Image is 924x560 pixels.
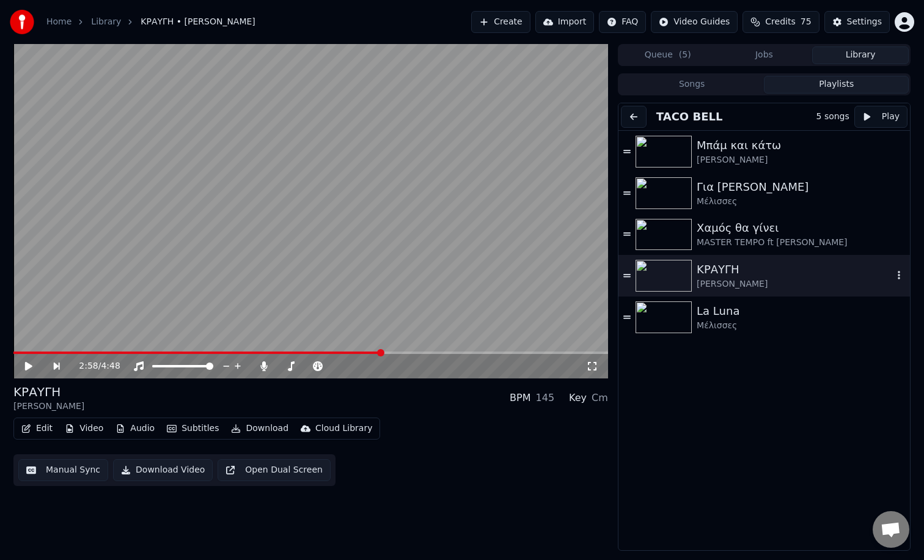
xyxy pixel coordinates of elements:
button: FAQ [599,11,646,33]
button: TACO BELL [651,108,728,125]
div: ΚΡΑΥΓΗ [697,261,893,278]
div: Settings [847,16,882,28]
a: Open chat [873,511,909,548]
div: Μέλισσες [697,196,905,208]
span: 75 [801,16,812,28]
nav: breadcrumb [46,16,255,28]
button: Download [226,420,293,437]
a: Library [91,16,121,28]
button: Subtitles [162,420,224,437]
div: La Luna [697,303,905,320]
div: Key [569,391,587,405]
img: youka [10,10,34,34]
button: Open Dual Screen [218,459,331,481]
button: Audio [111,420,159,437]
button: Playlists [764,76,909,94]
div: / [79,360,108,372]
div: 145 [536,391,555,405]
button: Create [471,11,530,33]
button: Library [812,46,909,64]
div: Cm [592,391,608,405]
div: MASTER TEMPO ft [PERSON_NAME] [697,237,905,249]
button: Jobs [716,46,813,64]
button: Settings [824,11,890,33]
div: BPM [510,391,530,405]
div: Cloud Library [315,422,372,435]
button: Credits75 [743,11,819,33]
span: 4:48 [101,360,120,372]
button: Songs [620,76,765,94]
div: [PERSON_NAME] [697,154,905,166]
button: Import [535,11,594,33]
button: Download Video [113,459,213,481]
span: ΚΡΑΥΓΗ • [PERSON_NAME] [141,16,255,28]
button: Video [60,420,108,437]
span: ( 5 ) [679,49,691,61]
button: Play [854,106,908,128]
button: Queue [620,46,716,64]
button: Edit [16,420,57,437]
div: Χαμός θα γίνει [697,219,905,237]
button: Manual Sync [18,459,108,481]
button: Video Guides [651,11,738,33]
div: Μέλισσες [697,320,905,332]
a: Home [46,16,71,28]
div: Για [PERSON_NAME] [697,179,905,196]
div: [PERSON_NAME] [697,278,893,290]
span: Credits [765,16,795,28]
div: [PERSON_NAME] [13,400,84,413]
div: Μπάμ και κάτω [697,137,905,154]
div: 5 songs [816,111,849,123]
span: 2:58 [79,360,98,372]
div: ΚΡΑΥΓΗ [13,383,84,400]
